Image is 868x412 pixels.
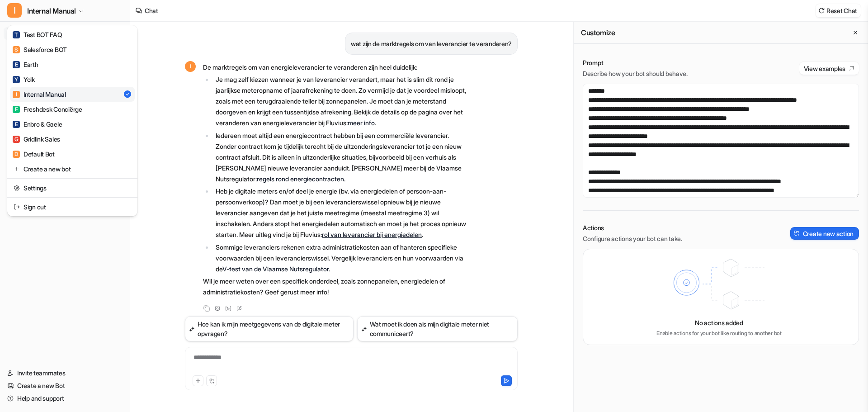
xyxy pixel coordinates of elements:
[10,199,135,214] a: Sign out
[14,164,20,174] img: reset
[13,119,62,129] div: Enbro & Gaele
[13,60,38,69] div: Earth
[13,151,20,158] span: D
[10,180,135,195] a: Settings
[13,90,66,99] div: Internal Manual
[13,104,82,114] div: Freshdesk Conciërge
[13,121,20,128] span: E
[7,25,137,216] div: IInternal Manual
[13,61,20,68] span: E
[14,202,20,212] img: reset
[13,76,20,83] span: Y
[13,136,20,143] span: G
[13,31,20,38] span: T
[27,5,76,17] span: Internal Manual
[13,91,20,98] span: I
[13,45,67,54] div: Salesforce BOT
[10,161,135,176] a: Create a new bot
[13,30,62,39] div: Test BOT FAQ
[13,46,20,53] span: S
[13,149,55,159] div: Default Bot
[7,3,22,18] span: I
[14,183,20,193] img: reset
[13,75,35,84] div: Yolk
[13,106,20,113] span: F
[13,134,60,144] div: Gridlink Sales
